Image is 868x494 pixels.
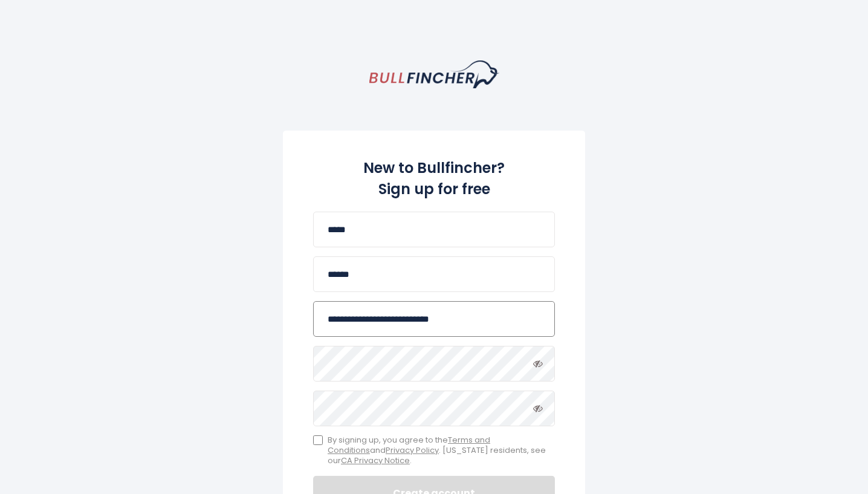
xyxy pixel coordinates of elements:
[341,455,410,466] a: CA Privacy Notice
[313,157,555,200] h2: New to Bullfincher? Sign up for free
[386,444,439,456] a: Privacy Policy
[369,60,499,88] a: homepage
[328,434,490,456] a: Terms and Conditions
[313,435,323,445] input: By signing up, you agree to theTerms and ConditionsandPrivacy Policy. [US_STATE] residents, see o...
[328,435,555,466] span: By signing up, you agree to the and . [US_STATE] residents, see our .
[533,359,543,368] i: Toggle password visibility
